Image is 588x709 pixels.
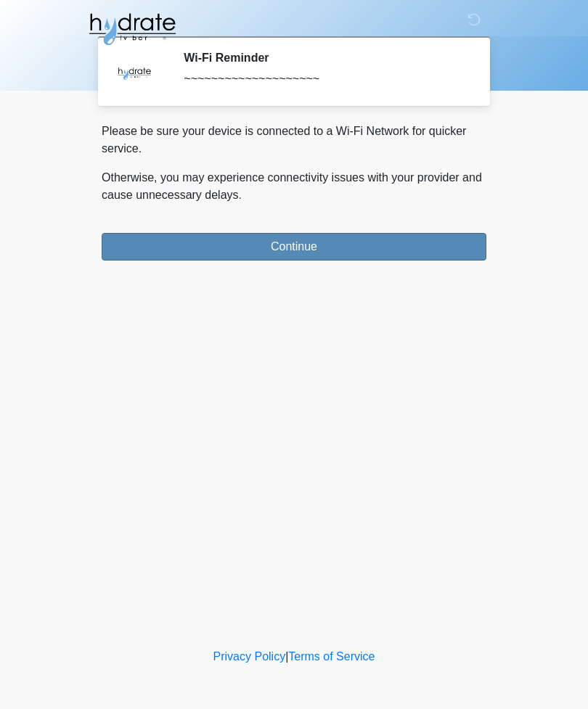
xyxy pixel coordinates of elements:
[213,650,286,663] a: Privacy Policy
[102,233,486,261] button: Continue
[285,650,288,663] a: |
[102,123,486,157] p: Please be sure your device is connected to a Wi-Fi Network for quicker service.
[239,189,242,201] span: .
[87,11,177,47] img: Hydrate IV Bar - Fort Collins Logo
[184,70,465,88] div: ~~~~~~~~~~~~~~~~~~~~
[113,51,156,94] img: Agent Avatar
[288,650,375,663] a: Terms of Service
[102,169,486,204] p: Otherwise, you may experience connectivity issues with your provider and cause unnecessary delays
